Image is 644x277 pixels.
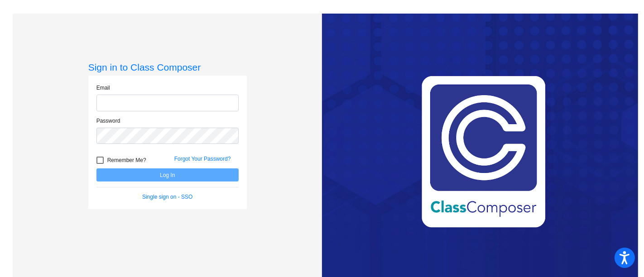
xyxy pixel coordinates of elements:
label: Email [96,84,110,92]
a: Single sign on - SSO [142,194,192,200]
label: Password [96,117,120,125]
button: Log In [96,168,239,181]
h3: Sign in to Class Composer [88,62,247,73]
span: Remember Me? [107,155,146,166]
a: Forgot Your Password? [174,156,231,162]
